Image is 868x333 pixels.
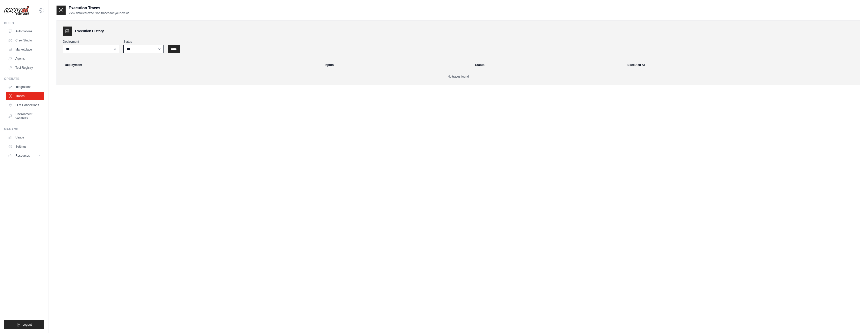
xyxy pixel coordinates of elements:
[15,154,30,158] span: Resources
[4,320,44,329] button: Logout
[69,11,129,15] p: View detailed execution traces for your crews
[625,59,858,70] th: Executed At
[4,6,29,15] img: Logo
[6,133,44,141] a: Usage
[63,75,854,79] p: No traces found
[4,21,44,25] div: Build
[6,45,44,54] a: Marketplace
[6,152,44,160] button: Resources
[69,5,129,11] h2: Execution Traces
[6,27,44,35] a: Automations
[4,77,44,81] div: Operate
[123,40,164,44] label: Status
[6,55,44,63] a: Agents
[6,64,44,72] a: Tool Registry
[6,83,44,91] a: Integrations
[75,29,104,34] h3: Execution History
[6,92,44,100] a: Traces
[6,101,44,109] a: LLM Connections
[63,40,119,44] label: Deployment
[6,36,44,44] a: Crew Studio
[22,323,32,327] span: Logout
[4,127,44,131] div: Manage
[6,142,44,151] a: Settings
[6,110,44,122] a: Environment Variables
[472,59,625,70] th: Status
[321,59,472,70] th: Inputs
[59,59,321,70] th: Deployment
